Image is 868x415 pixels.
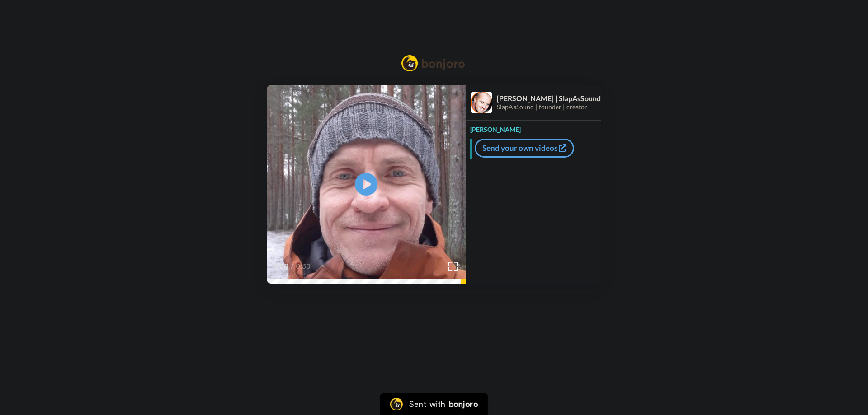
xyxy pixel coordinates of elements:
[497,94,601,103] div: [PERSON_NAME] | SlapAsSound
[466,121,601,134] div: [PERSON_NAME]
[475,139,574,158] a: Send your own videos
[497,103,601,111] div: SlapAsSound | founder | creator
[448,262,458,271] img: Full screen
[291,261,294,272] span: /
[471,92,492,113] img: Profile Image
[273,261,289,272] span: 0:00
[401,55,465,71] img: Bonjoro Logo
[296,261,311,272] span: 0:30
